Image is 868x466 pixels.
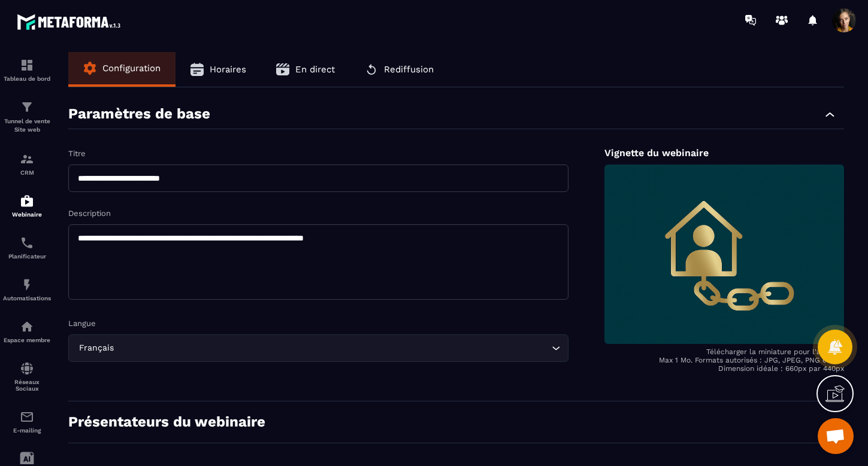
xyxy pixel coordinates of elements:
[3,379,51,392] p: Réseaux Sociaux
[68,149,86,158] label: Titre
[17,11,125,33] img: logo
[20,58,34,72] img: formation
[68,413,265,431] p: Présentateurs du webinaire
[76,342,116,355] span: Français
[3,117,51,134] p: Tunnel de vente Site web
[3,91,51,143] a: formationformationTunnel de vente Site web
[3,49,51,91] a: formationformationTableau de bord
[102,63,161,74] span: Configuration
[3,75,51,82] p: Tableau de bord
[3,253,51,260] p: Planificateur
[20,361,34,376] img: social-network
[3,143,51,185] a: formationformationCRM
[604,364,844,373] p: Dimension idéale : 660px par 440px
[604,348,844,356] p: Télécharger la miniature pour l'afficher
[3,310,51,352] a: automationsautomationsEspace membre
[20,278,34,292] img: automations
[3,401,51,443] a: emailemailE-mailing
[20,319,34,334] img: automations
[68,334,568,362] div: Search for option
[176,52,261,87] button: Horaires
[68,105,210,123] p: Paramètres de base
[3,169,51,176] p: CRM
[20,194,34,208] img: automations
[384,64,434,75] span: Rediffusion
[68,319,96,328] label: Langue
[350,52,449,87] button: Rediffusion
[3,337,51,343] p: Espace membre
[20,236,34,250] img: scheduler
[295,64,335,75] span: En direct
[604,147,844,159] p: Vignette du webinaire
[3,227,51,269] a: schedulerschedulerPlanificateur
[604,356,844,364] p: Max 1 Mo. Formats autorisés : JPG, JPEG, PNG et GIF
[3,295,51,301] p: Automatisations
[3,185,51,227] a: automationsautomationsWebinaire
[3,211,51,218] p: Webinaire
[68,52,176,84] button: Configuration
[3,427,51,434] p: E-mailing
[20,410,34,424] img: email
[3,269,51,310] a: automationsautomationsAutomatisations
[68,209,111,218] label: Description
[3,352,51,401] a: social-networksocial-networkRéseaux Sociaux
[20,100,34,114] img: formation
[210,64,246,75] span: Horaires
[116,342,549,355] input: Search for option
[818,418,854,454] div: Ouvrir le chat
[261,52,350,87] button: En direct
[20,152,34,166] img: formation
